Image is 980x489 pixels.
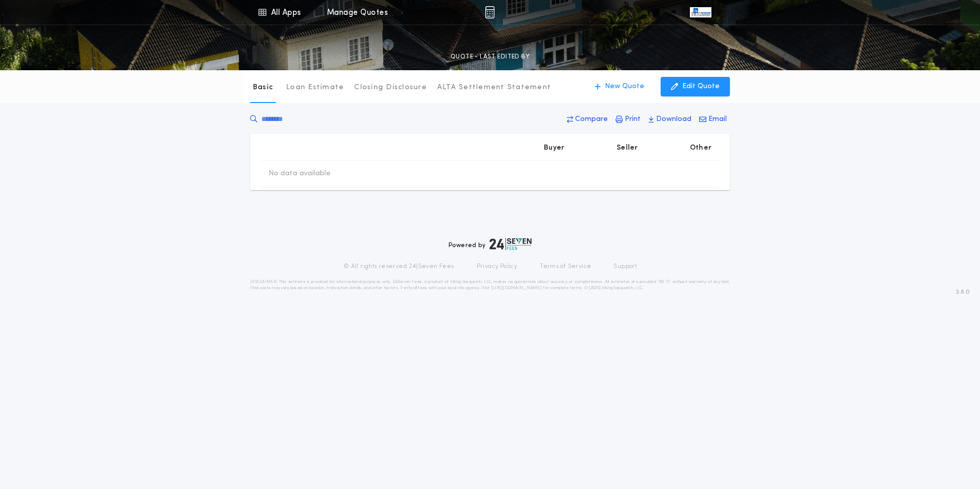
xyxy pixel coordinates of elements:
p: Compare [575,114,608,125]
p: Edit Quote [682,81,720,92]
a: Support [614,262,637,271]
p: QUOTE - LAST EDITED BY [451,52,529,62]
p: DISCLAIMER: This estimate is provided for informational purposes only. 24|Seven Fees, a product o... [250,279,730,291]
p: Buyer [544,143,564,153]
button: Compare [564,110,611,129]
img: vs-icon [690,7,711,17]
p: Seller [617,143,638,153]
p: New Quote [605,81,644,92]
p: Other [690,143,711,153]
a: [URL][DOMAIN_NAME] [491,286,542,290]
p: Loan Estimate [286,83,344,93]
a: Terms of Service [540,262,591,271]
span: 3.8.0 [956,288,970,297]
div: Powered by [448,238,532,250]
p: Basic [253,83,273,93]
button: Email [696,110,730,129]
p: © All rights reserved. 24|Seven Fees [343,262,454,271]
img: img [485,6,495,18]
p: Download [656,114,691,125]
button: New Quote [584,77,655,96]
p: ALTA Settlement Statement [437,83,551,93]
a: Privacy Policy [477,262,518,271]
td: No data available [260,160,339,187]
p: Email [708,114,727,125]
p: Closing Disclosure [354,83,427,93]
button: Edit Quote [661,77,730,96]
img: logo [489,238,532,250]
p: Print [625,114,641,125]
button: Download [645,110,695,129]
button: Print [612,110,644,129]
